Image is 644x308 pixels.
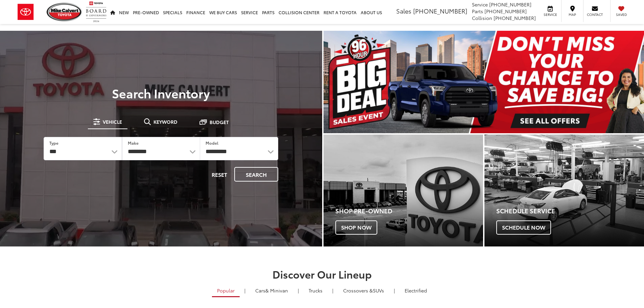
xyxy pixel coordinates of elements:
[587,12,603,17] span: Contact
[84,268,560,280] h2: Discover Our Lineup
[614,12,629,17] span: Saved
[489,1,531,8] span: [PHONE_NUMBER]
[265,287,288,294] span: & Minivan
[243,287,247,294] li: |
[472,1,488,8] span: Service
[413,6,467,15] span: [PHONE_NUMBER]
[565,12,580,17] span: Map
[324,135,483,246] a: Shop Pre-Owned Shop Now
[212,285,240,297] a: Popular
[206,140,218,146] label: Model
[543,12,558,17] span: Service
[494,15,536,21] span: [PHONE_NUMBER]
[472,8,483,15] span: Parts
[338,285,389,296] a: SUVs
[324,135,483,246] div: Toyota
[331,287,335,294] li: |
[210,120,229,124] span: Budget
[472,15,492,21] span: Collision
[496,220,551,235] span: Schedule Now
[335,220,377,235] span: Shop Now
[343,287,373,294] span: Crossovers &
[484,135,644,246] div: Toyota
[47,3,82,21] img: Mike Calvert Toyota
[484,8,527,15] span: [PHONE_NUMBER]
[296,287,301,294] li: |
[304,285,328,296] a: Trucks
[28,86,294,100] h3: Search Inventory
[206,167,233,182] button: Reset
[250,285,293,296] a: Cars
[49,140,58,146] label: Type
[496,208,644,214] h4: Schedule Service
[400,285,432,296] a: Electrified
[484,135,644,246] a: Schedule Service Schedule Now
[392,287,397,294] li: |
[153,119,177,124] span: Keyword
[103,119,122,124] span: Vehicle
[234,167,278,182] button: Search
[396,6,411,15] span: Sales
[335,208,483,214] h4: Shop Pre-Owned
[128,140,139,146] label: Make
